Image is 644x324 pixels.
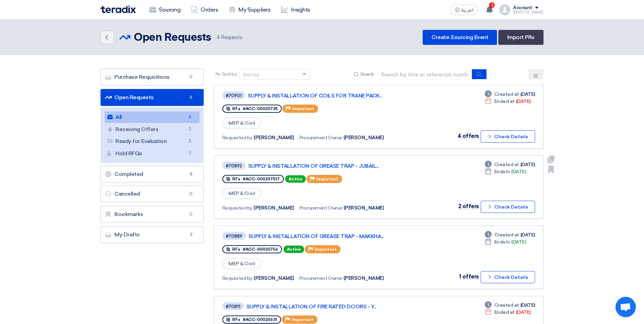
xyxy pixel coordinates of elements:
[485,231,535,238] div: [DATE]
[615,297,636,317] a: Open chat
[485,98,531,105] div: [DATE]
[292,317,313,322] span: Important
[494,161,519,168] span: Created at
[187,191,195,197] span: 0
[243,177,280,181] span: #ACC-000207517
[499,4,510,15] img: profile_test.png
[226,93,242,98] div: #70901
[222,204,252,212] span: Requested by
[232,106,240,111] span: RFx
[222,71,237,78] span: Sort by
[481,130,535,143] button: Check Details
[249,233,418,239] a: SUPPLY & INSTALLATION OF GREASE TRAP - MAKKHA...
[186,113,194,121] span: 4
[100,166,204,183] a: Completed8
[144,2,186,17] a: Sourcing
[458,133,479,139] span: 4 offers
[243,317,277,322] span: #ACC-00020631
[276,2,316,17] a: Insights
[481,271,535,283] button: Check Details
[494,302,519,309] span: Created at
[485,302,535,309] div: [DATE]
[187,211,195,218] span: 0
[285,175,306,183] span: Active
[187,171,195,178] span: 8
[186,150,194,157] span: 1
[494,98,515,105] span: Ended at
[494,309,515,316] span: Ended at
[344,275,384,282] span: [PERSON_NAME]
[100,226,204,243] a: My Drafts3
[100,89,204,106] a: Open Requests4
[105,136,200,147] a: Ready for Evaluation
[105,111,200,123] a: All
[254,134,294,141] span: [PERSON_NAME]
[485,168,526,175] div: [DATE]
[292,106,314,111] span: Important
[299,134,342,141] span: Procurement Owner
[187,74,195,80] span: 0
[105,124,200,135] a: Receiving Offers
[459,273,479,280] span: 1 offers
[243,71,259,78] div: Sort by
[283,246,304,253] span: Active
[299,275,342,282] span: Procurement Owner
[187,231,195,238] span: 3
[232,317,240,322] span: RFx
[222,275,252,282] span: Requested by
[105,148,200,159] a: Hold RFQs
[100,206,204,223] a: Bookmarks0
[243,247,278,252] span: #ACC-00020756
[100,185,204,202] a: Cancelled0
[494,231,519,238] span: Created at
[423,30,497,45] a: Create Sourcing Event
[243,106,278,111] span: #ACC-00020725
[222,134,252,141] span: Requested by
[299,204,342,212] span: Procurement Owner
[232,247,240,252] span: RFx
[226,304,240,309] div: #70811
[485,309,531,316] div: [DATE]
[461,8,474,13] span: العربية
[360,71,374,78] span: Search
[481,201,535,213] button: Check Details
[458,203,479,210] span: 2 offers
[186,138,194,145] span: 2
[226,164,242,168] div: #70892
[100,69,204,86] a: Purchase Requisitions0
[217,34,220,40] span: 4
[232,177,240,181] span: RFx
[222,118,261,129] span: MEP & Civil
[222,188,261,199] span: MEP & Civil
[217,34,242,41] span: Requests
[316,177,338,181] span: Important
[248,93,418,99] a: SUPPLY & INSTALLATION OF COILS FOR TRANE PACK...
[187,94,195,101] span: 4
[494,168,510,175] span: Ends In
[223,2,276,17] a: My Suppliers
[498,30,544,45] a: Import PRs
[186,126,194,133] span: 2
[344,134,384,141] span: [PERSON_NAME]
[344,204,384,212] span: [PERSON_NAME]
[513,11,544,14] div: [PERSON_NAME]
[254,275,294,282] span: [PERSON_NAME]
[494,238,510,246] span: Ends In
[489,2,495,8] span: 2
[450,4,478,15] button: العربية
[226,234,242,238] div: #70889
[377,69,472,79] input: Search by title or reference number
[513,5,532,11] div: Account
[222,258,261,269] span: MEP & Civil
[485,91,535,98] div: [DATE]
[254,204,294,212] span: [PERSON_NAME]
[100,5,136,13] img: Teradix logo
[246,304,416,310] a: SUPPLY & INSTALLATION OF FIRE RATED DOORS - Y...
[485,161,535,168] div: [DATE]
[494,91,519,98] span: Created at
[134,31,211,44] h2: Open Requests
[485,238,526,246] div: [DATE]
[248,163,418,169] a: SUPPLY & INSTALLATION OF GREASE TRAP - JUBAIL...
[186,2,223,17] a: Orders
[315,247,336,252] span: Important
